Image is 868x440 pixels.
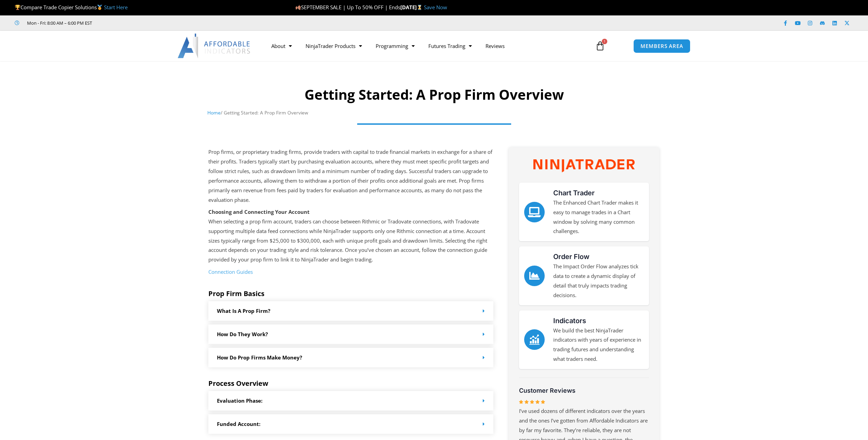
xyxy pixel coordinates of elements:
[208,414,494,434] div: Funded Account:
[533,159,635,172] img: NinjaTrader Wordmark color RGB | Affordable Indicators – NinjaTrader
[264,38,587,54] nav: Menu
[208,207,494,265] p: When selecting a prop firm account, traders can choose between Rithmic or Tradovate connections, ...
[208,379,494,388] h5: Process Overview
[208,301,494,321] div: What is a prop firm?
[369,38,422,54] a: Programming
[97,5,102,10] img: 🥇
[207,85,661,104] h1: Getting Started: A Prop Firm Overview
[208,391,494,411] div: Evaluation Phase:
[207,108,661,117] nav: Breadcrumb
[264,38,299,54] a: About
[15,4,128,11] span: Compare Trade Copier Solutions
[217,307,270,314] a: What is a prop firm?
[524,266,545,286] a: Order Flow
[295,4,400,11] span: SEPTEMBER SALE | Up To 50% OFF | Ends
[602,39,607,44] span: 1
[217,354,302,361] a: How do Prop Firms make money?
[553,189,595,197] a: Chart Trader
[422,38,479,54] a: Futures Trading
[524,329,545,350] a: Indicators
[208,147,494,205] p: Prop firms, or proprietary trading firms, provide traders with capital to trade financial markets...
[400,4,424,11] strong: [DATE]
[217,420,260,427] a: Funded Account:
[524,202,545,222] a: Chart Trader
[640,44,683,49] span: MEMBERS AREA
[553,262,644,300] p: The Impact Order Flow analyzes tick data to create a dynamic display of detail that truly impacts...
[553,317,586,325] a: Indicators
[208,290,494,298] h5: Prop Firm Basics
[217,331,268,338] a: How Do they work?
[208,208,310,215] strong: Choosing and Connecting Your Account
[207,109,221,116] a: Home
[217,397,262,404] a: Evaluation Phase:
[585,36,615,56] a: 1
[424,4,447,11] a: Save Now
[102,20,204,26] iframe: Customer reviews powered by Trustpilot
[104,4,128,11] a: Start Here
[553,326,644,364] p: We build the best NinjaTrader indicators with years of experience in trading futures and understa...
[553,253,590,261] a: Order Flow
[178,34,251,58] img: LogoAI | Affordable Indicators – NinjaTrader
[299,38,369,54] a: NinjaTrader Products
[519,387,649,394] h3: Customer Reviews
[633,39,690,53] a: MEMBERS AREA
[417,5,422,10] img: ⌛
[208,268,253,275] a: Connection Guides
[25,19,92,27] span: Mon - Fri: 8:00 AM – 6:00 PM EST
[208,325,494,344] div: How Do they work?
[208,348,494,367] div: How do Prop Firms make money?
[15,5,20,10] img: 🏆
[296,5,301,10] img: 🍂
[479,38,511,54] a: Reviews
[553,198,644,236] p: The Enhanced Chart Trader makes it easy to manage trades in a Chart window by solving many common...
